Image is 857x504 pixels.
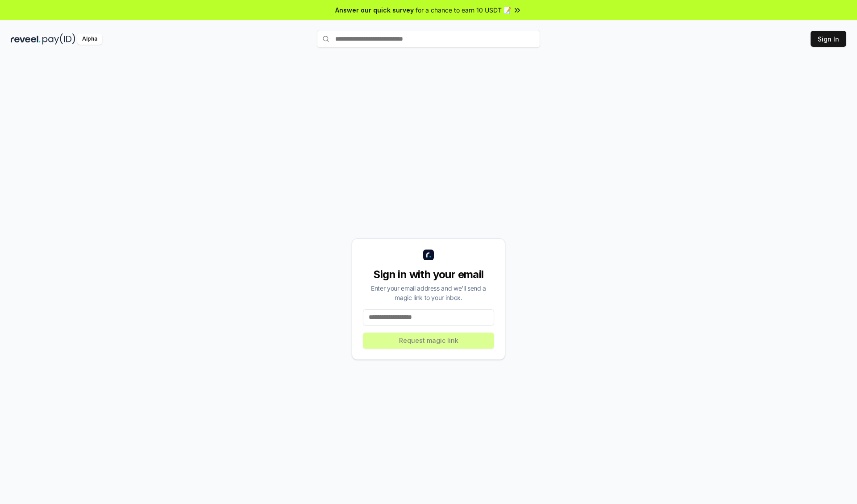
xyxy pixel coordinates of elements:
img: pay_id [42,33,75,45]
img: logo_small [423,250,434,260]
img: reveel_dark [11,33,41,45]
div: Alpha [77,33,102,45]
span: Answer our quick survey [335,5,414,15]
div: Sign in with your email [363,267,494,282]
span: for a chance to earn 10 USDT 📝 [416,5,511,15]
div: Enter your email address and we’ll send a magic link to your inbox. [363,283,494,302]
button: Sign In [811,31,846,47]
